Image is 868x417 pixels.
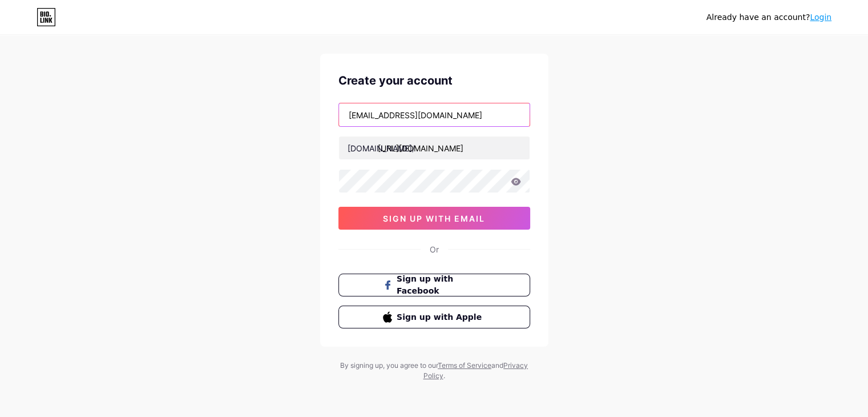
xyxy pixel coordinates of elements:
[810,13,831,22] a: Login
[430,243,439,255] div: Or
[338,207,530,230] button: sign up with email
[338,306,530,328] button: Sign up with Apple
[339,103,530,126] input: Email
[706,11,831,23] div: Already have an account?
[339,137,530,159] input: username
[338,274,530,296] button: Sign up with Facebook
[397,311,485,323] span: Sign up with Apple
[397,273,485,297] span: Sign up with Facebook
[338,72,530,89] div: Create your account
[348,142,415,154] div: [DOMAIN_NAME]/
[383,214,485,223] span: sign up with email
[438,361,491,370] a: Terms of Service
[337,360,531,381] div: By signing up, you agree to our and .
